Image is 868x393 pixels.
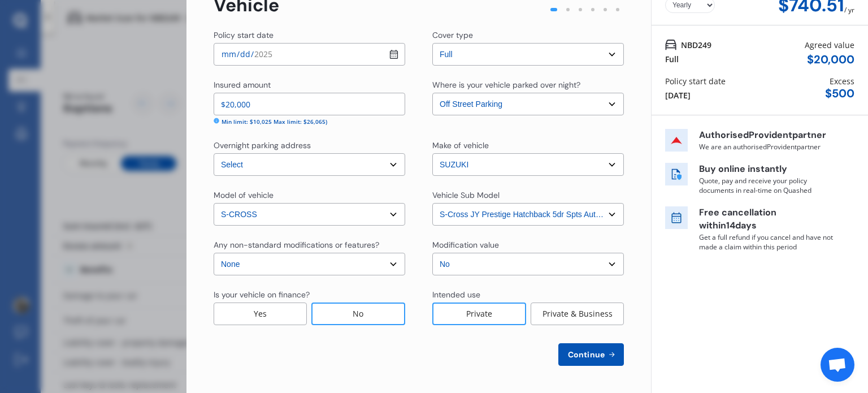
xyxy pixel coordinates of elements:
[665,53,679,65] div: Full
[214,79,271,90] div: Insured amount
[432,289,480,300] div: Intended use
[432,239,499,251] div: Modification value
[805,39,854,51] div: Agreed value
[665,163,688,185] img: buy online icon
[214,189,274,201] div: Model of vehicle
[566,350,607,359] span: Continue
[681,39,711,51] span: NBD249
[699,129,835,142] p: Authorised Provident partner
[531,303,624,325] div: Private & Business
[222,118,327,126] div: Min limit: $10,025 Max limit: $26,065)
[432,29,473,41] div: Cover type
[825,87,854,100] div: $ 500
[699,232,835,252] p: Get a full refund if you cancel and have not made a claim within this period
[807,53,854,66] div: $ 20,000
[432,189,500,201] div: Vehicle Sub Model
[699,142,835,152] p: We are an authorised Provident partner
[432,140,489,151] div: Make of vehicle
[214,303,307,325] div: Yes
[665,89,691,101] div: [DATE]
[821,348,854,382] a: Open chat
[214,29,274,41] div: Policy start date
[830,75,854,87] div: Excess
[699,206,835,232] p: Free cancellation within 14 days
[214,140,311,151] div: Overnight parking address
[665,206,688,229] img: free cancel icon
[665,75,726,87] div: Policy start date
[214,239,379,251] div: Any non-standard modifications or features?
[214,43,405,66] input: dd / mm / yyyy
[311,303,405,325] div: No
[214,93,405,115] input: Enter insured amount
[558,343,624,366] button: Continue
[699,163,835,176] p: Buy online instantly
[214,289,310,300] div: Is your vehicle on finance?
[665,129,688,152] img: insurer icon
[432,79,580,90] div: Where is your vehicle parked over night?
[699,176,835,195] p: Quote, pay and receive your policy documents in real-time on Quashed
[432,303,526,325] div: Private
